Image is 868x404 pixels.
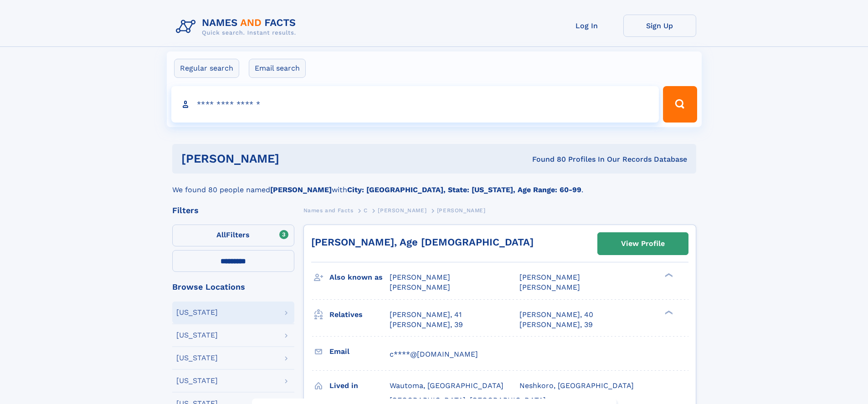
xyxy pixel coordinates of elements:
[172,206,294,215] div: Filters
[216,230,226,239] span: All
[390,310,462,320] a: [PERSON_NAME], 41
[406,154,687,164] div: Found 80 Profiles In Our Records Database
[329,307,390,322] h3: Relatives
[519,320,593,330] a: [PERSON_NAME], 39
[519,283,580,291] span: [PERSON_NAME]
[663,272,673,278] div: ❯
[390,283,450,291] span: [PERSON_NAME]
[249,59,306,78] label: Email search
[378,205,426,216] a: [PERSON_NAME]
[303,205,354,216] a: Names and Facts
[329,378,390,394] h3: Lived in
[176,377,218,384] div: [US_STATE]
[174,59,239,78] label: Regular search
[347,185,581,194] b: City: [GEOGRAPHIC_DATA], State: [US_STATE], Age Range: 60-99
[550,15,623,37] a: Log In
[378,207,426,214] span: [PERSON_NAME]
[390,320,463,330] a: [PERSON_NAME], 39
[598,233,688,255] a: View Profile
[519,273,580,281] span: [PERSON_NAME]
[519,310,593,320] a: [PERSON_NAME], 40
[311,236,534,248] a: [PERSON_NAME], Age [DEMOGRAPHIC_DATA]
[176,332,218,339] div: [US_STATE]
[519,381,634,390] span: Neshkoro, [GEOGRAPHIC_DATA]
[172,15,303,39] img: Logo Names and Facts
[181,153,406,164] h1: [PERSON_NAME]
[329,270,390,285] h3: Also known as
[172,283,294,291] div: Browse Locations
[437,207,486,214] span: [PERSON_NAME]
[176,309,218,316] div: [US_STATE]
[623,15,696,37] a: Sign Up
[663,86,697,123] button: Search Button
[172,225,294,246] label: Filters
[621,233,665,254] div: View Profile
[390,381,503,390] span: Wautoma, [GEOGRAPHIC_DATA]
[390,273,450,281] span: [PERSON_NAME]
[364,205,368,216] a: C
[663,309,673,315] div: ❯
[171,86,659,123] input: search input
[329,344,390,359] h3: Email
[176,354,218,362] div: [US_STATE]
[172,174,696,195] div: We found 80 people named with .
[364,207,368,214] span: C
[270,185,332,194] b: [PERSON_NAME]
